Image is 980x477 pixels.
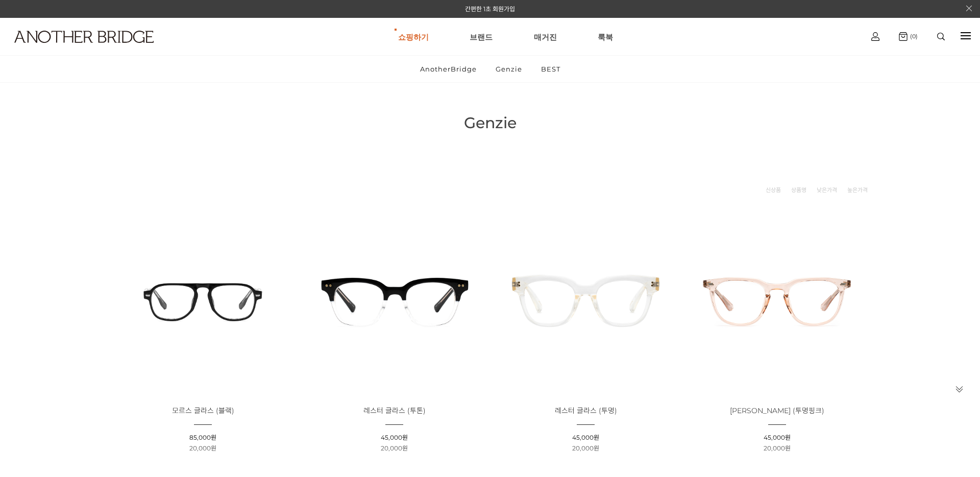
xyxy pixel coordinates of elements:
img: cart [899,32,908,41]
span: 20,000원 [189,444,216,452]
span: 20,000원 [381,444,408,452]
img: 애크런 글라스 - 투명핑크 안경 제품 이미지 [685,208,869,392]
a: 레스터 글라스 (투명) [555,407,617,415]
a: 레스터 글라스 (투톤) [363,407,426,415]
a: (0) [899,32,918,41]
img: 모르스 글라스 블랙 - 블랙 컬러의 세련된 안경 이미지 [111,208,295,392]
span: (0) [908,33,918,40]
span: 85,000원 [189,434,216,441]
span: [PERSON_NAME] (투명핑크) [730,406,824,415]
a: 높은가격 [847,185,868,195]
a: 쇼핑하기 [398,18,429,55]
img: logo [14,31,154,43]
span: 레스터 글라스 (투명) [555,406,617,415]
img: cart [871,32,879,41]
a: BEST [532,56,569,82]
span: Genzie [464,113,517,132]
span: 45,000원 [764,434,791,441]
a: logo [5,31,152,68]
a: 매거진 [534,18,557,55]
span: 45,000원 [381,434,408,441]
a: [PERSON_NAME] (투명핑크) [730,407,824,415]
a: 간편한 1초 회원가입 [465,5,515,13]
a: 룩북 [598,18,613,55]
a: Genzie [487,56,531,82]
img: 레스터 글라스 투톤 - 세련된 투톤 안경 제품 이미지 [302,208,486,392]
span: 모르스 글라스 (블랙) [172,406,234,415]
a: 브랜드 [470,18,493,55]
span: 20,000원 [572,444,599,452]
span: 레스터 글라스 (투톤) [363,406,426,415]
span: 20,000원 [764,444,791,452]
a: 낮은가격 [817,185,837,195]
a: 모르스 글라스 (블랙) [172,407,234,415]
img: search [937,33,945,40]
img: 레스터 글라스 - 투명 안경 제품 이미지 [494,208,678,392]
a: 상품명 [791,185,806,195]
span: 45,000원 [572,434,599,441]
a: 신상품 [766,185,781,195]
a: AnotherBridge [411,56,485,82]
